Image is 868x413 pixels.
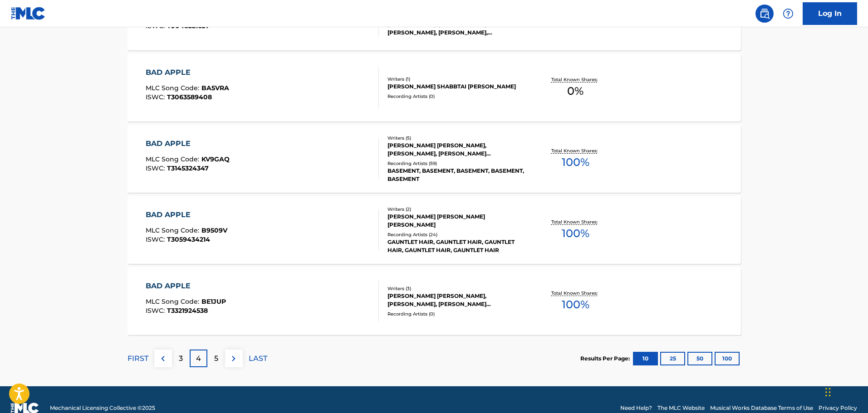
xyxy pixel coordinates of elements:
[687,352,712,365] button: 50
[167,164,209,172] span: T3145324347
[167,235,210,243] span: T3059434214
[755,5,774,23] a: Public Search
[759,8,770,19] img: search
[387,83,525,91] div: [PERSON_NAME] SHABBTAI [PERSON_NAME]
[387,206,525,213] div: Writers ( 2 )
[387,167,525,183] div: BASEMENT, BASEMENT, BASEMENT, BASEMENT, BASEMENT
[179,353,183,364] p: 3
[167,306,208,315] span: T3321924538
[562,225,589,242] span: 100 %
[146,306,167,315] span: ISWC :
[551,147,600,154] p: Total Known Shares:
[551,76,600,83] p: Total Known Shares:
[249,353,267,364] p: LAST
[201,226,227,234] span: B9509V
[146,226,201,234] span: MLC Song Code :
[803,2,857,25] a: Log In
[551,290,600,296] p: Total Known Shares:
[387,93,525,100] div: Recording Artists ( 0 )
[783,8,794,19] img: help
[567,83,584,99] span: 0 %
[146,297,201,306] span: MLC Song Code :
[146,281,226,292] div: BAD APPLE
[562,296,589,313] span: 100 %
[146,164,167,172] span: ISWC :
[657,404,705,412] a: The MLC Website
[146,67,229,78] div: BAD APPLE
[167,93,212,101] span: T3063589408
[128,196,741,264] a: BAD APPLEMLC Song Code:B9509VISWC:T3059434214Writers (2)[PERSON_NAME] [PERSON_NAME] [PERSON_NAME]...
[580,355,632,363] p: Results Per Page:
[11,7,46,20] img: MLC Logo
[387,160,525,167] div: Recording Artists ( 59 )
[201,155,230,163] span: KV9GAQ
[387,311,525,317] div: Recording Artists ( 0 )
[228,353,239,364] img: right
[214,353,218,364] p: 5
[660,352,685,365] button: 25
[201,297,226,306] span: BE1JUP
[146,235,167,243] span: ISWC :
[387,213,525,229] div: [PERSON_NAME] [PERSON_NAME] [PERSON_NAME]
[146,93,167,101] span: ISWC :
[819,404,857,412] a: Privacy Policy
[387,141,525,158] div: [PERSON_NAME] [PERSON_NAME], [PERSON_NAME], [PERSON_NAME] [PERSON_NAME], [PERSON_NAME]
[387,76,525,83] div: Writers ( 1 )
[387,135,525,141] div: Writers ( 5 )
[201,84,229,92] span: BA5VRA
[387,20,525,37] div: [PERSON_NAME], [PERSON_NAME], [PERSON_NAME], [PERSON_NAME], [PERSON_NAME]
[633,352,658,365] button: 10
[196,353,201,364] p: 4
[823,369,868,413] iframe: Chat Widget
[387,292,525,308] div: [PERSON_NAME] [PERSON_NAME], [PERSON_NAME], [PERSON_NAME] [PERSON_NAME]
[387,231,525,238] div: Recording Artists ( 24 )
[146,209,227,220] div: BAD APPLE
[387,238,525,254] div: GAUNTLET HAIR, GAUNTLET HAIR, GAUNTLET HAIR, GAUNTLET HAIR, GAUNTLET HAIR
[146,138,230,149] div: BAD APPLE
[387,285,525,292] div: Writers ( 3 )
[157,353,168,364] img: left
[825,379,831,406] div: Drag
[128,125,741,193] a: BAD APPLEMLC Song Code:KV9GAQISWC:T3145324347Writers (5)[PERSON_NAME] [PERSON_NAME], [PERSON_NAME...
[551,219,600,225] p: Total Known Shares:
[146,84,201,92] span: MLC Song Code :
[128,267,741,335] a: BAD APPLEMLC Song Code:BE1JUPISWC:T3321924538Writers (3)[PERSON_NAME] [PERSON_NAME], [PERSON_NAME...
[128,353,148,364] p: FIRST
[50,404,155,412] span: Mechanical Licensing Collective © 2025
[710,404,813,412] a: Musical Works Database Terms of Use
[620,404,652,412] a: Need Help?
[715,352,740,365] button: 100
[146,155,201,163] span: MLC Song Code :
[779,5,797,23] div: Help
[128,53,741,121] a: BAD APPLEMLC Song Code:BA5VRAISWC:T3063589408Writers (1)[PERSON_NAME] SHABBTAI [PERSON_NAME]Recor...
[562,154,589,170] span: 100 %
